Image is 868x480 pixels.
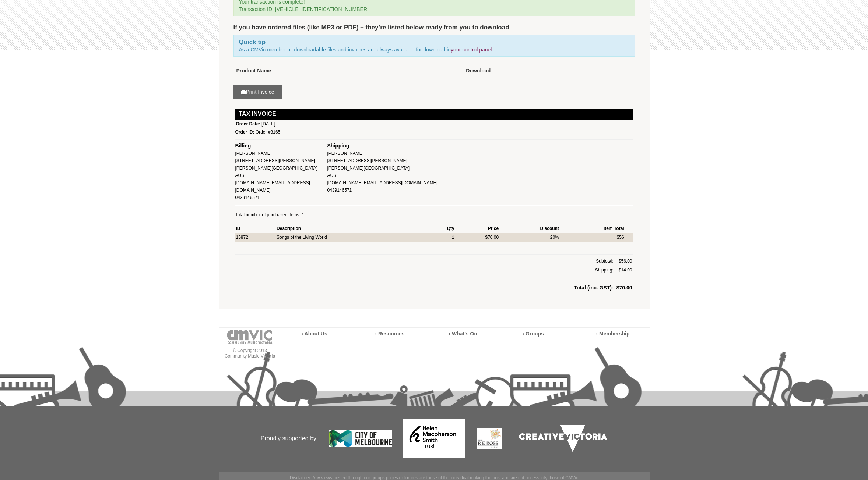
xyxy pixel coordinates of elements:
span: Qty [447,226,454,231]
p: © Copyright 2013 Community Music Victoria [219,348,281,359]
a: your control panel [451,47,492,53]
a: › About Us [302,331,327,337]
span: 1 [452,235,454,240]
span: Order Date: [236,121,260,127]
div: As a CMVic member all downloadable files and invoices are always available for download in . [233,35,635,57]
span: 20% [550,235,559,240]
img: cmvic-logo-footer.png [227,330,273,344]
h4: Quick tip [239,38,622,46]
span: $70.00 [616,285,632,291]
span: Shipping [327,143,349,149]
a: › Membership [596,331,630,337]
img: Helen Macpherson Smith Trust [403,419,465,458]
a: › Groups [523,331,544,337]
img: The Re Ross Trust [477,428,502,449]
span: [PERSON_NAME] [STREET_ADDRESS][PERSON_NAME] [PERSON_NAME][GEOGRAPHIC_DATA] AUS [DOMAIN_NAME][EMAI... [327,151,437,193]
a: › What’s On [449,331,477,337]
span: Billing [235,143,251,149]
span: $56 [617,235,624,240]
span: [DATE] [261,121,275,127]
img: Creative Victoria Logo [513,419,613,458]
span: $14.00 [619,267,632,273]
span: 15872 [236,235,248,240]
span: Description [277,226,301,231]
img: City of Melbourne [329,430,392,447]
div: TAX INVOICE [235,109,633,120]
a: › Resources [375,331,405,337]
span: Order #3165 [256,129,280,135]
span: [PERSON_NAME] [STREET_ADDRESS][PERSON_NAME] [PERSON_NAME][GEOGRAPHIC_DATA] AUS [DOMAIN_NAME][EMAI... [235,151,318,200]
span: Subtotal: [596,259,613,264]
th: Product Name [233,64,463,77]
span: $56.00 [619,259,632,264]
span: Total (inc. GST): [574,285,614,291]
span: Songs of the Living World [277,235,327,240]
a: Print Invoice [233,85,282,99]
span: Item Total [604,226,624,231]
span: Order ID: [235,129,254,135]
span: Shipping: [595,267,614,273]
span: $70.00 [485,235,499,240]
p: Total number of purchased items: 1. [235,211,633,218]
span: Discount [540,226,559,231]
span: Price [488,226,499,231]
th: Download [463,64,635,77]
h4: If you have ordered files (like MP3 or PDF) – they’re listed below ready from you to download [233,24,635,31]
span: ID [236,226,240,231]
p: Proudly supported by: [219,407,318,470]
